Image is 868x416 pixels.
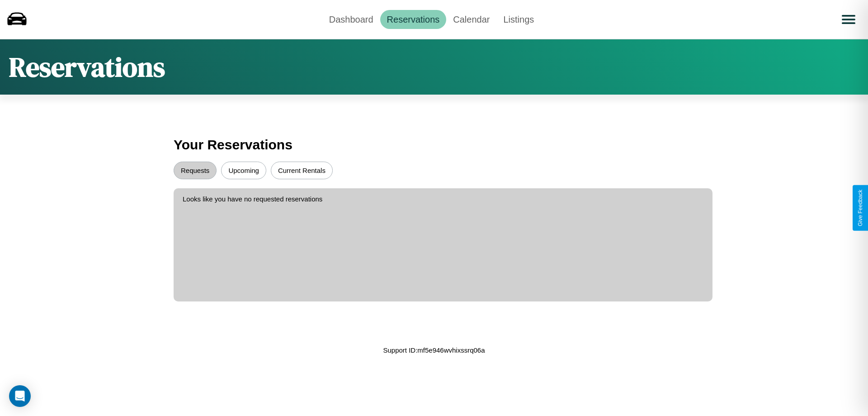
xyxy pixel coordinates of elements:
[9,48,165,86] h1: Reservations
[174,162,217,179] button: Requests
[836,7,861,32] button: Open menu
[446,10,496,29] a: Calendar
[380,10,447,29] a: Reservations
[857,190,863,226] div: Give Feedback
[271,162,333,179] button: Current Rentals
[322,10,380,29] a: Dashboard
[183,193,703,205] p: Looks like you have no requested reservations
[174,133,694,157] h3: Your Reservations
[221,162,266,179] button: Upcoming
[383,344,485,356] p: Support ID: mf5e946wvhixssrq06a
[9,385,31,407] div: Open Intercom Messenger
[496,10,541,29] a: Listings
